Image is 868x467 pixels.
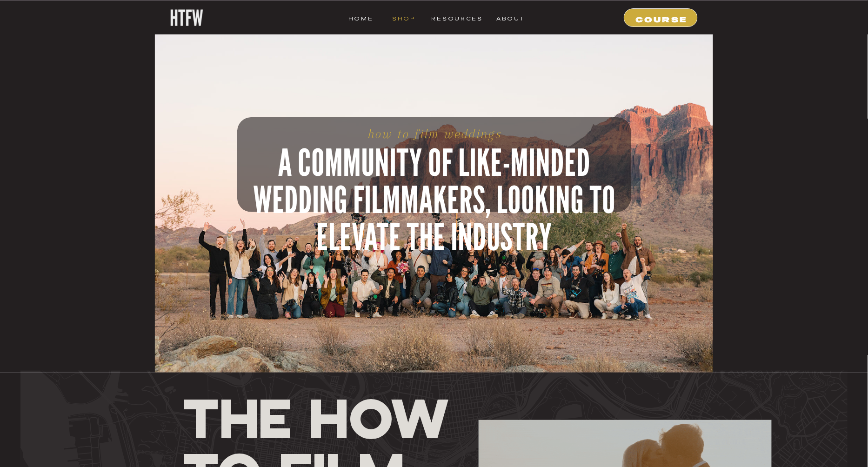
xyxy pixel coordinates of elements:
[342,127,527,137] h1: how to film weddings
[386,13,422,21] a: shop
[348,13,368,21] a: HOME
[496,13,520,21] a: ABOUT
[237,144,631,265] h2: A COMMUNITY OF LIKE-MINDED WEDDING FILMMAKERS, LOOKING TO ELEVATE THE INDUSTRY
[431,13,474,21] a: resources
[630,13,693,21] a: COURSE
